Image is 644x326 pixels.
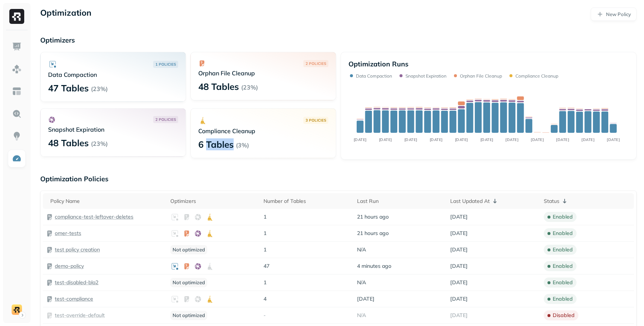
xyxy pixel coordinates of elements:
a: omer-tests [55,230,81,237]
tspan: [DATE] [480,137,493,142]
p: Optimization Policies [40,175,637,183]
p: Compliance Cleanup [515,73,558,79]
p: enabled [553,295,573,303]
tspan: [DATE] [581,137,594,142]
tspan: [DATE] [430,137,443,142]
tspan: [DATE] [455,137,468,142]
p: ( 23% ) [91,85,108,93]
span: [DATE] [450,246,468,253]
a: test-override-default [55,312,105,319]
p: Optimization [40,7,91,21]
span: [DATE] [450,312,468,319]
img: Asset Explorer [12,87,22,96]
div: Optimizers [170,198,258,205]
img: Assets [12,64,22,74]
p: 47 [263,263,351,270]
a: compliance-test-leftover-deletes [55,213,133,220]
p: Orphan File Cleanup [460,73,502,79]
p: Compliance Cleanup [198,127,328,135]
p: ( 3% ) [236,141,249,149]
tspan: [DATE] [379,137,392,142]
p: 48 Tables [198,81,239,93]
p: Optimization Runs [348,60,408,68]
span: N/A [357,312,366,319]
a: test policy creation [55,246,100,253]
tspan: [DATE] [505,137,518,142]
a: test-disabled-bla2 [55,279,98,286]
img: Optimization [12,154,22,163]
div: Policy Name [50,198,164,205]
p: Not optimized [170,278,207,287]
p: 1 [263,213,351,220]
tspan: [DATE] [556,137,569,142]
p: enabled [553,263,573,270]
p: Snapshot Expiration [48,126,178,133]
a: demo-policy [55,263,84,270]
div: Last Run [357,198,444,205]
p: enabled [553,213,573,220]
p: ( 23% ) [241,84,258,91]
p: enabled [553,246,573,253]
span: [DATE] [450,279,468,286]
span: 21 hours ago [357,213,389,220]
span: 4 minutes ago [357,263,391,270]
p: Not optimized [170,245,207,254]
p: 2 POLICIES [155,117,176,122]
img: Insights [12,131,22,141]
span: N/A [357,279,366,286]
p: New Policy [606,11,631,18]
p: Snapshot Expiration [405,73,446,79]
a: New Policy [591,7,637,21]
p: 4 [263,295,351,303]
span: [DATE] [450,295,468,303]
span: [DATE] [357,295,375,303]
p: 1 [263,230,351,237]
tspan: [DATE] [607,137,620,142]
span: 21 hours ago [357,230,389,237]
p: 6 Tables [198,138,234,150]
p: 1 [263,246,351,253]
p: Data Compaction [48,71,178,78]
p: disabled [553,312,575,319]
p: 2 POLICIES [306,61,326,66]
span: [DATE] [450,213,468,220]
p: enabled [553,230,573,237]
p: Data Compaction [356,73,392,79]
div: Status [544,197,631,206]
p: 1 [263,279,351,286]
img: demo [12,304,22,315]
p: 48 Tables [48,137,89,149]
img: Ryft [9,9,24,24]
p: enabled [553,279,573,286]
span: [DATE] [450,230,468,237]
img: Query Explorer [12,109,22,119]
a: test-compliance [55,295,93,303]
p: Orphan File Cleanup [198,69,328,77]
p: 1 POLICIES [155,62,176,67]
img: Dashboard [12,42,22,51]
div: Number of Tables [263,198,351,205]
tspan: [DATE] [354,137,367,142]
tspan: [DATE] [404,137,417,142]
p: 3 POLICIES [306,117,326,123]
span: [DATE] [450,263,468,270]
p: - [263,312,351,319]
p: Optimizers [40,36,637,44]
span: N/A [357,246,366,253]
tspan: [DATE] [531,137,544,142]
p: 47 Tables [48,82,89,94]
div: Last Updated At [450,197,537,206]
p: Not optimized [170,311,207,320]
p: ( 23% ) [91,140,108,147]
